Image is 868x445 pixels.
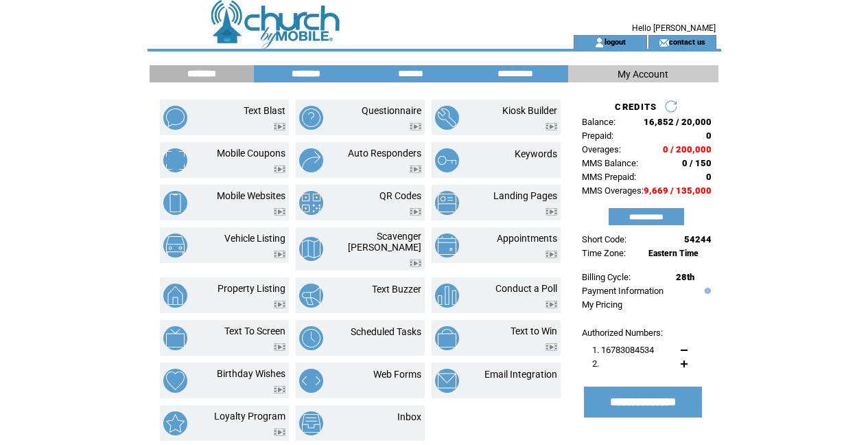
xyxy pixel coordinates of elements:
img: birthday-wishes.png [163,369,187,393]
span: 9,669 / 135,000 [644,185,712,196]
img: video.png [274,251,285,258]
a: Mobile Websites [217,190,285,201]
img: account_icon.gif [594,37,605,48]
a: contact us [669,37,705,46]
img: video.png [274,343,285,351]
img: text-to-win.png [435,326,459,350]
span: Hello [PERSON_NAME] [632,23,716,33]
img: video.png [546,251,557,258]
img: property-listing.png [163,284,187,308]
a: Appointments [497,233,557,244]
span: Eastern Time [648,249,699,258]
img: appointments.png [435,233,459,258]
img: email-integration.png [435,369,459,393]
span: Balance: [582,117,615,127]
a: Text Blast [244,105,285,116]
span: 2. [592,358,599,369]
span: 1. 16783084534 [592,345,654,355]
img: inbox.png [299,411,323,435]
a: Text To Screen [224,326,285,336]
span: 0 [706,130,712,141]
img: video.png [410,260,421,267]
img: video.png [546,343,557,351]
span: MMS Balance: [582,158,638,168]
a: Property Listing [218,283,285,294]
a: Conduct a Poll [495,283,557,294]
a: My Pricing [582,299,622,310]
img: vehicle-listing.png [163,233,187,258]
a: QR Codes [379,190,421,201]
img: video.png [546,208,557,216]
span: Overages: [582,144,621,155]
img: questionnaire.png [299,106,323,130]
a: Auto Responders [348,148,421,159]
img: video.png [274,429,285,436]
img: video.png [274,301,285,308]
img: video.png [546,123,557,130]
a: Text to Win [511,326,557,336]
img: loyalty-program.png [163,411,187,435]
img: mobile-coupons.png [163,148,187,172]
img: web-forms.png [299,369,323,393]
img: video.png [274,208,285,216]
span: 16,852 / 20,000 [644,117,712,127]
a: Kiosk Builder [502,105,557,116]
a: Questionnaire [362,105,421,116]
span: CREDITS [615,102,657,112]
img: conduct-a-poll.png [435,284,459,308]
img: mobile-websites.png [163,191,187,215]
img: contact_us_icon.gif [659,37,669,48]
span: 0 / 150 [682,158,712,168]
img: scavenger-hunt.png [299,237,323,261]
img: text-buzzer.png [299,284,323,308]
span: 28th [676,272,694,282]
span: Billing Cycle: [582,272,631,282]
img: video.png [274,386,285,393]
img: video.png [546,301,557,308]
a: Scheduled Tasks [351,326,421,337]
span: MMS Overages: [582,185,644,196]
img: kiosk-builder.png [435,106,459,130]
a: Landing Pages [493,190,557,201]
img: video.png [274,166,285,173]
a: Payment Information [582,286,664,296]
a: Web Forms [373,369,421,380]
a: Loyalty Program [214,411,285,422]
span: Time Zone: [582,248,626,258]
span: My Account [618,69,668,80]
span: 0 / 200,000 [663,144,712,155]
img: qr-codes.png [299,191,323,215]
a: Email Integration [484,369,557,380]
img: text-to-screen.png [163,326,187,350]
img: video.png [274,123,285,130]
span: Authorized Numbers: [582,328,663,338]
img: auto-responders.png [299,148,323,172]
img: scheduled-tasks.png [299,326,323,350]
span: 54244 [684,234,712,244]
a: Vehicle Listing [224,233,285,244]
span: Prepaid: [582,130,613,141]
a: Inbox [397,411,421,422]
a: Scavenger [PERSON_NAME] [348,231,421,253]
a: Birthday Wishes [217,368,285,379]
span: MMS Prepaid: [582,172,636,182]
a: Text Buzzer [372,284,421,295]
img: video.png [410,166,421,173]
a: Keywords [515,148,557,159]
a: logout [605,37,626,46]
img: landing-pages.png [435,191,459,215]
img: text-blast.png [163,106,187,130]
a: Mobile Coupons [217,148,285,159]
img: help.gif [701,288,711,294]
span: Short Code: [582,234,626,244]
img: video.png [410,208,421,216]
img: video.png [410,123,421,130]
span: 0 [706,172,712,182]
img: keywords.png [435,148,459,172]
